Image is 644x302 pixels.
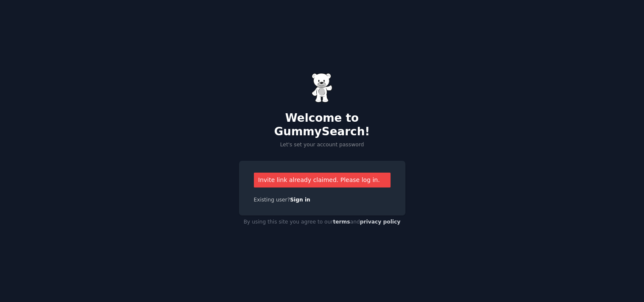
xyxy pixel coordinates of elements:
a: privacy policy [360,219,401,225]
img: Gummy Bear [312,73,333,103]
div: By using this site you agree to our and [239,215,405,229]
a: Sign in [290,197,310,203]
a: terms [333,219,350,225]
p: Let's set your account password [239,141,405,149]
span: Existing user? [254,197,290,203]
div: Invite link already claimed. Please log in. [254,173,391,187]
h2: Welcome to GummySearch! [239,112,405,138]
